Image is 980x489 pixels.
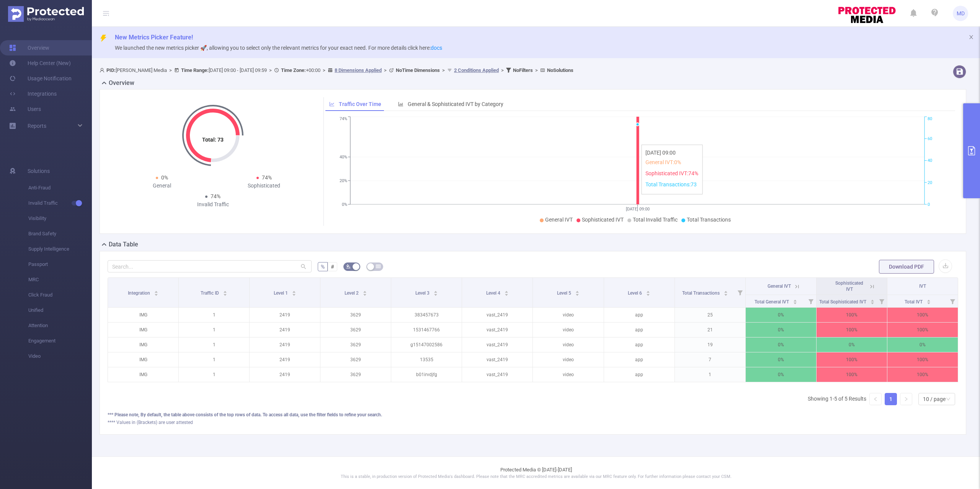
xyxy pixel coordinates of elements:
i: icon: caret-up [433,290,438,292]
div: Sort [223,290,227,294]
i: icon: caret-up [870,298,874,301]
span: Level 5 [557,290,572,296]
span: [PERSON_NAME] Media [DATE] 09:00 - [DATE] 09:59 +00:00 [100,67,573,73]
li: 1 [885,393,897,405]
p: 2419 [250,323,320,337]
i: Filter menu [735,278,745,307]
i: icon: caret-up [724,290,728,292]
i: icon: caret-down [926,301,931,303]
span: Level 1 [274,290,289,296]
p: 21 [675,323,745,337]
i: icon: caret-down [504,293,508,295]
span: Reports [28,123,46,129]
p: app [604,308,675,322]
p: IMG [108,308,178,322]
span: > [440,67,447,73]
i: icon: caret-down [575,293,579,295]
span: > [499,67,506,73]
span: Traffic Over Time [339,101,381,107]
p: video [533,352,603,367]
i: icon: caret-up [793,298,797,301]
i: icon: caret-down [793,301,797,303]
li: Next Page [900,393,912,405]
tspan: 80 [928,117,932,122]
tspan: Total: 73 [202,137,224,143]
tspan: 0 [928,202,930,207]
div: Sort [292,290,296,294]
p: vast_2419 [462,337,532,352]
p: 0% [887,337,958,352]
i: icon: caret-down [292,293,296,295]
span: Sophisticated IVT [582,217,624,223]
i: icon: caret-up [363,290,367,292]
div: Sort [433,290,438,294]
span: Passport [28,257,92,272]
b: Time Range: [181,67,209,73]
div: Sort [926,298,931,303]
p: 0% [817,337,887,352]
p: app [604,367,675,382]
p: video [533,367,603,382]
span: Total Transactions [687,217,731,223]
p: 1 [179,308,249,322]
b: PID: [106,67,116,73]
p: 0% [746,308,816,322]
p: 3629 [320,352,391,367]
b: Time Zone: [281,67,306,73]
i: icon: left [873,397,878,401]
a: docs [431,45,442,51]
span: % [321,264,325,270]
i: Filter menu [947,295,958,307]
p: 100% [887,323,958,337]
i: icon: thunderbolt [100,34,107,42]
p: app [604,337,675,352]
span: Total Invalid Traffic [633,217,678,223]
p: vast_2419 [462,308,532,322]
p: 1 [179,337,249,352]
p: 3629 [320,367,391,382]
a: Usage Notification [9,71,72,86]
span: > [382,67,389,73]
p: 25 [675,308,745,322]
p: 1 [179,323,249,337]
p: 2419 [250,308,320,322]
u: 2 Conditions Applied [454,67,499,73]
p: 383457673 [391,308,462,322]
p: 100% [887,352,958,367]
span: 74% [211,193,220,199]
p: 0% [746,352,816,367]
span: Total Sophisticated IVT [819,299,867,305]
i: icon: close [969,34,974,40]
p: 1 [179,367,249,382]
tspan: 74% [340,117,347,122]
div: 10 / page [923,393,946,405]
span: Total IVT [905,299,924,305]
p: 3629 [320,323,391,337]
a: Help Center (New) [9,55,71,71]
i: icon: caret-down [724,293,728,295]
p: vast_2419 [462,323,532,337]
tspan: [DATE] 09:00 [626,207,649,212]
p: 1531467766 [391,323,462,337]
p: 2419 [250,337,320,352]
span: > [167,67,174,73]
img: Protected Media [8,6,84,22]
p: 100% [817,323,887,337]
i: icon: caret-down [363,293,367,295]
tspan: 40% [340,155,347,160]
span: Attention [28,318,92,333]
u: 8 Dimensions Applied [335,67,382,73]
p: 2419 [250,352,320,367]
b: No Time Dimensions [396,67,440,73]
tspan: 0% [342,202,347,207]
span: IVT [919,284,926,289]
p: 0% [746,323,816,337]
footer: Protected Media © [DATE]-[DATE] [92,456,980,489]
span: Total General IVT [755,299,790,305]
span: > [267,67,274,73]
i: icon: caret-down [154,293,158,295]
button: Download PDF [879,260,934,274]
p: 100% [817,308,887,322]
i: icon: user [100,68,106,73]
i: icon: caret-up [223,290,227,292]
